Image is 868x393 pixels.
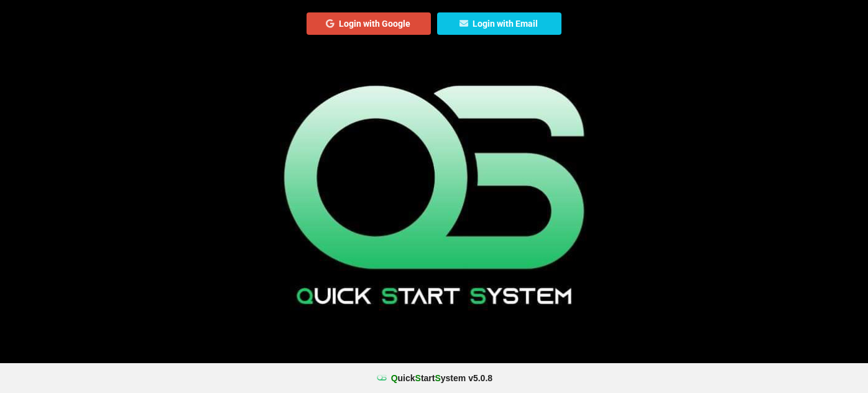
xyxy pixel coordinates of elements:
span: S [415,373,421,383]
button: Login with Google [307,12,431,35]
img: favicon.ico [376,372,388,384]
b: uick tart ystem v 5.0.8 [391,372,492,384]
span: S [435,373,440,383]
button: Login with Email [437,12,561,35]
span: Q [391,373,398,383]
